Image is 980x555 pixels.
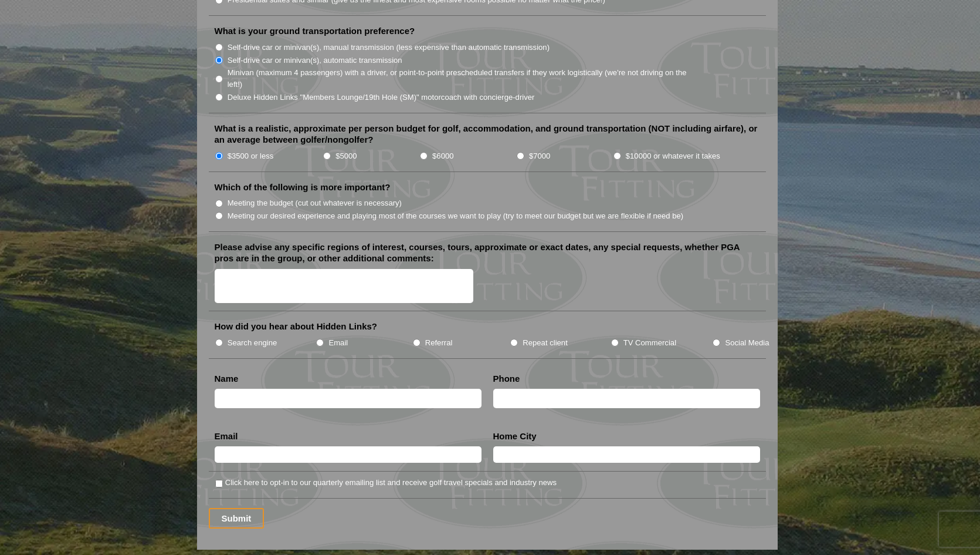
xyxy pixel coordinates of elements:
[228,210,684,222] label: Meeting our desired experience and playing most of the courses we want to play (try to meet our b...
[215,25,415,37] label: What is your ground transportation preference?
[215,430,238,442] label: Email
[215,241,760,264] label: Please advise any specific regions of interest, courses, tours, approximate or exact dates, any s...
[523,337,568,349] label: Repeat client
[432,150,453,162] label: $6000
[626,150,720,162] label: $10000 or whatever it takes
[215,373,239,385] label: Name
[623,337,676,349] label: TV Commercial
[328,337,348,349] label: Email
[225,477,557,489] label: Click here to opt-in to our quarterly emailing list and receive golf travel specials and industry...
[335,150,357,162] label: $5000
[425,337,453,349] label: Referral
[725,337,769,349] label: Social Media
[228,337,277,349] label: Search engine
[228,42,550,53] label: Self-drive car or minivan(s), manual transmission (less expensive than automatic transmission)
[215,181,391,193] label: Which of the following is more important?
[493,373,520,385] label: Phone
[228,55,402,66] label: Self-drive car or minivan(s), automatic transmission
[215,321,378,332] label: How did you hear about Hidden Links?
[228,150,274,162] label: $3500 or less
[493,430,537,442] label: Home City
[228,197,402,209] label: Meeting the budget (cut out whatever is necessary)
[215,123,760,146] label: What is a realistic, approximate per person budget for golf, accommodation, and ground transporta...
[529,150,550,162] label: $7000
[228,67,699,90] label: Minivan (maximum 4 passengers) with a driver, or point-to-point prescheduled transfers if they wo...
[228,92,535,103] label: Deluxe Hidden Links "Members Lounge/19th Hole (SM)" motorcoach with concierge-driver
[209,508,265,529] input: Submit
